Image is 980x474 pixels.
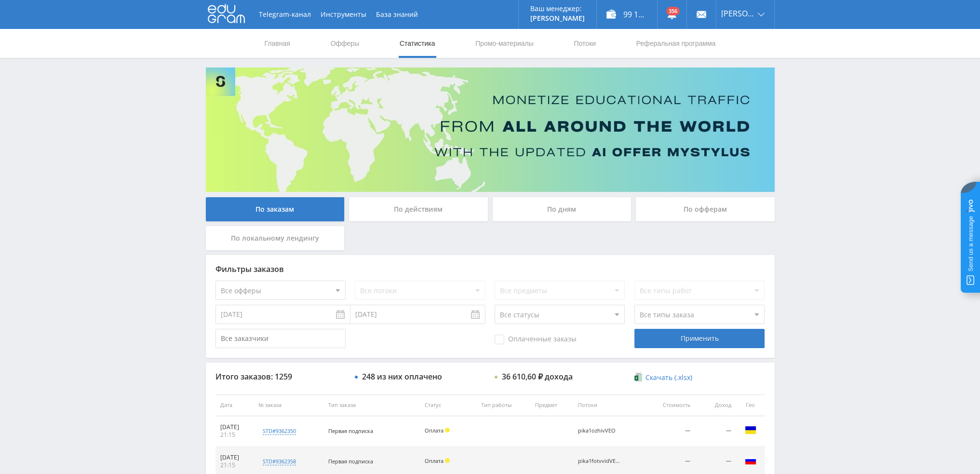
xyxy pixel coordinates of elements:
img: ukr.png [745,424,756,436]
td: — [695,416,736,447]
span: Скачать (.xlsx) [645,374,692,381]
span: Оплаченные заказы [495,335,577,344]
img: xlsx [634,372,643,382]
td: — [645,416,695,447]
p: [PERSON_NAME] [530,14,585,22]
div: 21:15 [220,461,249,469]
img: rus.png [745,455,756,466]
span: [PERSON_NAME] [721,10,755,17]
div: std#9362358 [263,458,296,465]
input: Все заказчики [215,329,346,348]
p: Ваш менеджер: [530,5,585,13]
div: По офферам [636,197,775,221]
div: По заказам [206,197,345,221]
a: Главная [264,29,291,58]
a: Статистика [399,29,436,58]
span: Холд [445,458,450,463]
div: Фильтры заказов [215,265,765,273]
th: Доход [695,394,736,416]
a: Реферальная программа [635,29,717,58]
span: Первая подписка [328,427,373,434]
th: Тип работы [476,394,530,416]
th: Тип заказа [323,394,420,416]
span: Холд [445,428,450,433]
a: Скачать (.xlsx) [634,373,692,382]
div: По действиям [349,197,488,221]
th: Статус [420,394,476,416]
a: Промо-материалы [474,29,534,58]
div: Итого заказов: 1259 [215,372,346,381]
div: 21:15 [220,431,249,439]
img: Banner [206,68,775,192]
th: Потоки [573,394,644,416]
div: По локальному лендингу [206,226,345,250]
div: std#9362350 [263,427,296,435]
div: [DATE] [220,454,249,461]
th: Стоимость [645,394,695,416]
div: 248 из них оплачено [362,372,442,381]
th: № заказа [254,394,323,416]
th: Предмет [530,394,573,416]
span: Оплата [425,457,443,464]
th: Гео [736,394,765,416]
span: Первая подписка [328,458,373,465]
a: Офферы [330,29,361,58]
div: [DATE] [220,423,249,431]
div: 36 610,60 ₽ дохода [502,372,573,381]
a: Потоки [573,29,597,58]
div: pika1fotvvidVEO3 [578,458,621,464]
span: Оплата [425,427,443,434]
div: pika1ozhivVEO [578,428,621,434]
div: По дням [493,197,631,221]
div: Применить [634,329,765,348]
th: Дата [215,394,254,416]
